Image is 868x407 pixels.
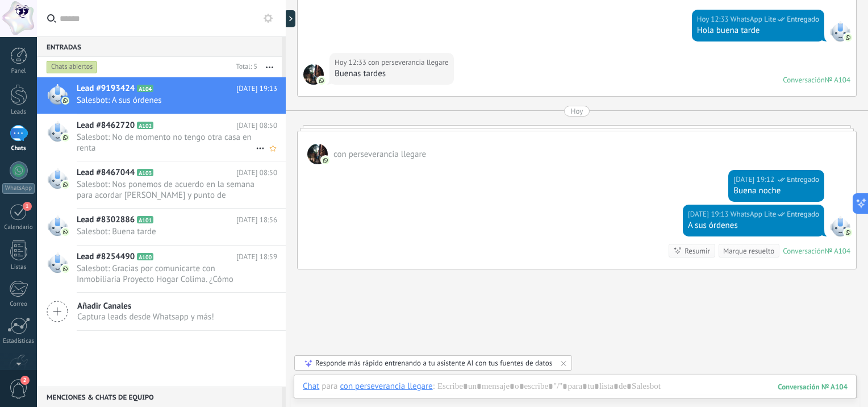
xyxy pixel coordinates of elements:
[333,149,426,160] span: con perseverancia llegare
[697,14,731,25] div: Hoy 12:33
[37,161,286,208] a: Lead #8467044 A103 [DATE] 08:50 Salesbot: Nos ponemos de acuerdo en la semana para acordar [PERSO...
[2,109,35,116] div: Leads
[825,246,850,256] div: № A104
[433,381,435,392] span: :
[137,216,153,223] span: A101
[688,220,819,231] div: A sus órdenes
[77,179,256,201] span: Salesbot: Nos ponemos de acuerdo en la semana para acordar [PERSON_NAME] y punto de reunión
[844,34,852,41] img: com.amocrm.amocrmwa.svg
[723,246,774,256] div: Marque resuelto
[318,77,325,85] img: com.amocrm.amocrmwa.svg
[685,246,710,256] div: Resumir
[77,120,135,131] span: Lead #8462720
[236,251,277,263] span: [DATE] 18:59
[303,64,324,85] span: con perseverancia llegare
[284,10,295,27] div: Mostrar
[37,387,282,407] div: Menciones & Chats de equipo
[322,156,329,164] img: com.amocrm.amocrmwa.svg
[697,25,819,36] div: Hola buena tarde
[37,114,286,161] a: Lead #8462720 A102 [DATE] 08:50 Salesbot: No de momento no tengo otra casa en renta
[257,57,282,77] button: Más
[830,21,850,41] span: WhatsApp Lite
[733,174,776,185] div: [DATE] 19:12
[787,174,819,185] span: Entregado
[2,224,35,231] div: Calendario
[368,57,448,68] span: con perseverancia llegare
[236,83,277,94] span: [DATE] 19:13
[307,144,328,164] span: con perseverancia llegare
[37,209,286,245] a: Lead #8302886 A101 [DATE] 18:56 Salesbot: Buena tarde
[77,95,256,106] span: Salesbot: A sus órdenes
[787,209,819,220] span: Entregado
[47,60,97,74] div: Chats abiertos
[137,122,153,129] span: A102
[783,246,825,256] div: Conversación
[77,83,135,94] span: Lead #9193424
[2,183,35,194] div: WhatsApp
[335,68,449,80] div: Buenas tardes
[77,263,256,285] span: Salesbot: Gracias por comunicarte con Inmobiliaria Proyecto Hogar Colima. ¿Cómo podemos ayudarte?...
[825,75,850,85] div: № A104
[778,382,848,392] div: 104
[77,167,135,178] span: Lead #8467044
[23,202,32,211] span: 1
[731,14,776,25] span: WhatsApp Lite
[77,312,214,322] span: Captura leads desde Whatsapp y más!
[335,57,368,68] div: Hoy 12:33
[61,97,69,105] img: com.amocrm.amocrmwa.svg
[688,209,731,220] div: [DATE] 19:13
[236,167,277,178] span: [DATE] 08:50
[137,169,153,176] span: A103
[232,61,257,73] div: Total: 5
[77,301,214,312] span: Añadir Canales
[20,376,30,385] span: 2
[137,85,153,92] span: A104
[571,106,583,117] div: Hoy
[783,75,825,85] div: Conversación
[2,301,35,308] div: Correo
[844,229,852,236] img: com.amocrm.amocrmwa.svg
[61,265,69,273] img: com.amocrm.amocrmwa.svg
[315,358,552,368] div: Responde más rápido entrenando a tu asistente AI con tus fuentes de datos
[61,181,69,189] img: com.amocrm.amocrmwa.svg
[322,381,337,392] span: para
[787,14,819,25] span: Entregado
[830,216,850,236] span: WhatsApp Lite
[77,226,256,237] span: Salesbot: Buena tarde
[2,338,35,345] div: Estadísticas
[2,145,35,152] div: Chats
[137,253,153,260] span: A100
[340,381,432,391] div: con perseverancia llegare
[236,120,277,131] span: [DATE] 08:50
[733,185,819,197] div: Buena noche
[37,246,286,292] a: Lead #8254490 A100 [DATE] 18:59 Salesbot: Gracias por comunicarte con Inmobiliaria Proyecto Hogar...
[37,77,286,114] a: Lead #9193424 A104 [DATE] 19:13 Salesbot: A sus órdenes
[61,134,69,142] img: com.amocrm.amocrmwa.svg
[77,132,256,153] span: Salesbot: No de momento no tengo otra casa en renta
[37,36,282,57] div: Entradas
[61,228,69,236] img: com.amocrm.amocrmwa.svg
[77,251,135,263] span: Lead #8254490
[77,214,135,226] span: Lead #8302886
[731,209,776,220] span: WhatsApp Lite
[2,264,35,271] div: Listas
[236,214,277,226] span: [DATE] 18:56
[2,68,35,75] div: Panel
